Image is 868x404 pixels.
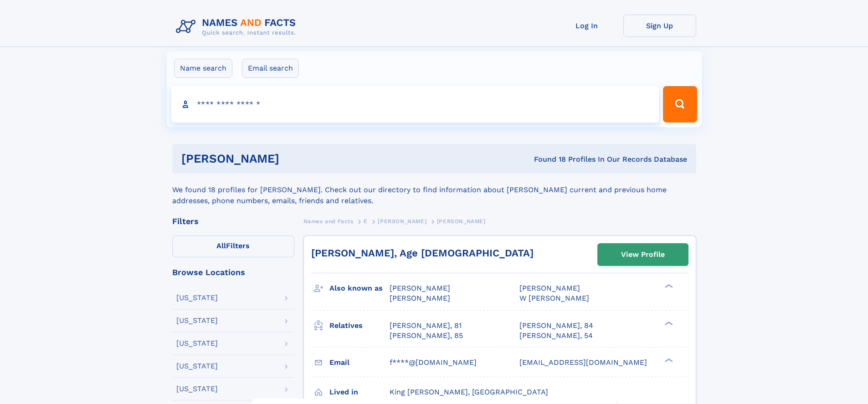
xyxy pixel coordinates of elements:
h1: [PERSON_NAME] [181,153,407,164]
a: E [364,215,368,227]
h3: Relatives [329,318,390,333]
span: [PERSON_NAME] [390,294,450,302]
a: [PERSON_NAME], Age [DEMOGRAPHIC_DATA] [311,247,534,259]
label: Email search [242,59,299,78]
span: King [PERSON_NAME], [GEOGRAPHIC_DATA] [390,388,548,396]
h3: Lived in [329,384,390,400]
h3: Also known as [329,281,390,296]
a: View Profile [598,244,688,266]
span: [PERSON_NAME] [390,284,450,292]
span: All [216,241,226,250]
button: Search Button [663,86,697,123]
a: Names and Facts [303,215,354,227]
span: W [PERSON_NAME] [519,294,589,302]
div: Filters [172,217,294,225]
label: Name search [174,59,232,78]
a: [PERSON_NAME], 54 [519,331,593,341]
span: E [364,218,368,225]
div: Found 18 Profiles In Our Records Database [406,154,687,164]
div: Browse Locations [172,268,294,276]
h3: Email [329,355,390,370]
a: [PERSON_NAME], 81 [390,321,462,331]
div: We found 18 profiles for [PERSON_NAME]. Check out our directory to find information about [PERSON... [172,174,696,206]
div: ❯ [663,357,673,363]
a: Log In [550,15,623,37]
div: [US_STATE] [176,317,218,324]
span: [PERSON_NAME] [519,284,580,292]
input: search input [171,86,659,123]
label: Filters [172,235,294,257]
div: ❯ [663,320,673,326]
div: ❯ [663,283,673,289]
a: [PERSON_NAME], 84 [519,321,593,331]
div: [US_STATE] [176,363,218,370]
a: [PERSON_NAME], 85 [390,331,463,341]
img: Logo Names and Facts [172,15,303,39]
a: [PERSON_NAME] [378,215,426,227]
a: Sign Up [623,15,696,37]
span: [EMAIL_ADDRESS][DOMAIN_NAME] [519,358,647,367]
div: [US_STATE] [176,294,218,302]
span: [PERSON_NAME] [437,218,486,225]
div: [US_STATE] [176,340,218,347]
div: [US_STATE] [176,385,218,393]
span: [PERSON_NAME] [378,218,426,225]
div: View Profile [621,244,665,265]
